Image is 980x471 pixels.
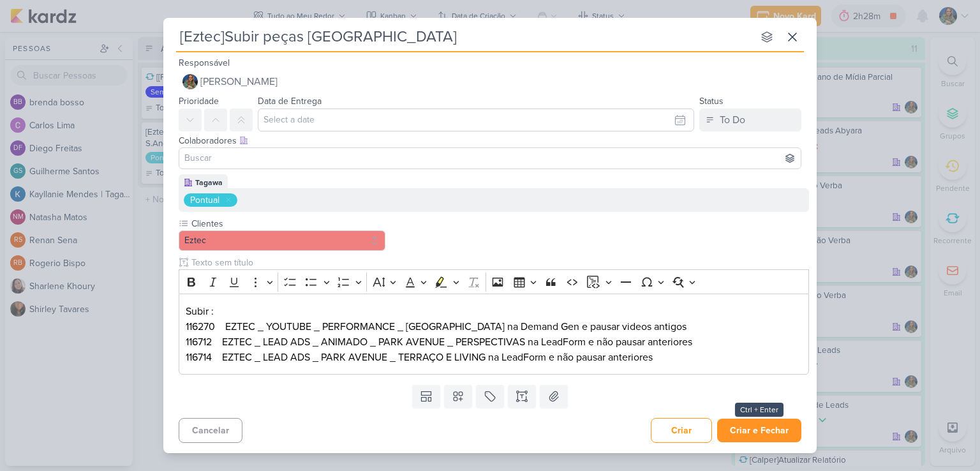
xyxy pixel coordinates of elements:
input: Texto sem título [189,256,809,269]
div: Tagawa [195,177,223,188]
div: Editor toolbar [179,269,809,294]
button: Criar [651,418,712,443]
label: Clientes [190,217,385,230]
div: Colaboradores [179,134,801,147]
button: To Do [699,108,801,131]
label: Data de Entrega [258,96,322,107]
label: Responsável [179,57,230,68]
div: To Do [720,112,745,128]
label: Status [699,96,724,107]
button: Cancelar [179,418,242,443]
input: Kard Sem Título [176,26,753,49]
div: Pontual [190,193,219,207]
div: Editor editing area: main [179,294,809,375]
button: Eztec [179,230,385,251]
span: [PERSON_NAME] [200,74,278,89]
button: [PERSON_NAME] [179,70,801,93]
input: Select a date [258,108,694,131]
img: Isabella Gutierres [182,74,198,89]
input: Buscar [182,151,798,166]
button: Criar e Fechar [717,419,801,442]
label: Prioridade [179,96,219,107]
p: Subir : [186,304,803,319]
p: 116270 EZTEC _ YOUTUBE _ PERFORMANCE _ [GEOGRAPHIC_DATA] na Demand Gen e pausar videos antigos 11... [186,319,803,365]
div: Ctrl + Enter [735,403,783,417]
